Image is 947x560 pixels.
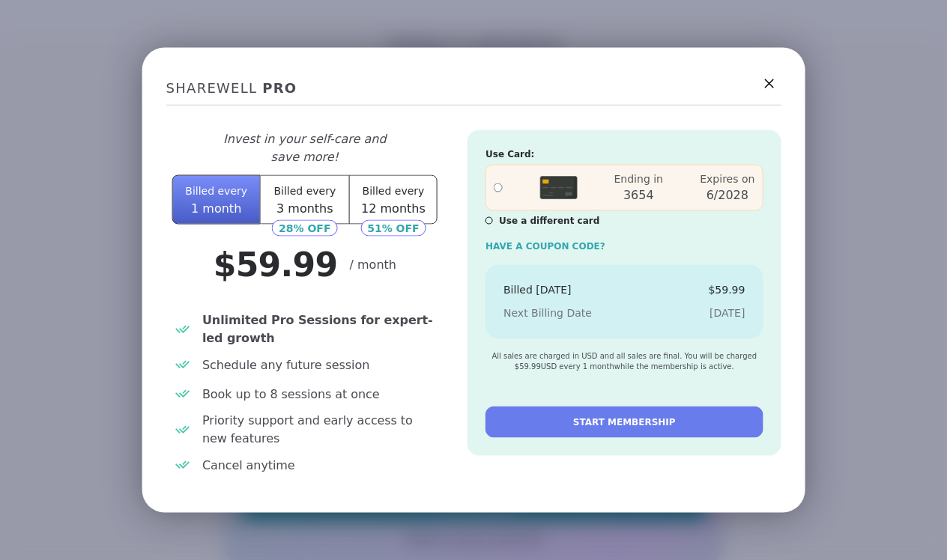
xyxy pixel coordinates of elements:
[710,306,745,321] div: [DATE]
[708,282,745,297] div: $ 59.99
[707,186,748,204] div: 6/2028
[191,201,241,216] span: 1 month
[623,186,654,204] div: 3654
[503,282,572,297] div: Billed [DATE]
[485,406,763,437] button: START MEMBERSHIP
[185,185,247,197] span: Billed every
[350,256,396,274] span: / month
[499,214,599,227] span: Use a different card
[363,185,425,197] span: Billed every
[273,185,336,197] span: Billed every
[202,456,438,474] span: Cancel anytime
[214,243,338,287] h4: $ 59.99
[573,415,676,428] span: START MEMBERSHIP
[485,350,763,371] div: All sales are charged in USD and all sales are final. You will be charged $ 59.99 USD every 1 mon...
[485,239,763,252] div: Have a Coupon code?
[276,201,333,216] span: 3 months
[172,175,261,225] button: Billed every1 month
[272,220,337,237] div: 28 % OFF
[700,171,754,186] div: Expires on
[202,385,438,403] span: Book up to 8 sessions at once
[360,220,426,237] div: 51 % OFF
[361,201,426,216] span: 12 months
[485,148,763,161] div: Use Card:
[349,175,438,225] button: Billed every12 months
[539,168,577,206] img: Credit Card
[202,412,438,448] span: Priority support and early access to new features
[614,171,663,186] div: Ending in
[166,72,781,106] h2: SHAREWELL
[208,130,402,166] p: Invest in your self-care and save more!
[262,80,297,96] span: Pro
[503,306,592,321] div: Next Billing Date
[261,175,349,225] button: Billed every3 months
[202,356,438,374] span: Schedule any future session
[202,311,438,347] span: Unlimited Pro Sessions for expert-led growth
